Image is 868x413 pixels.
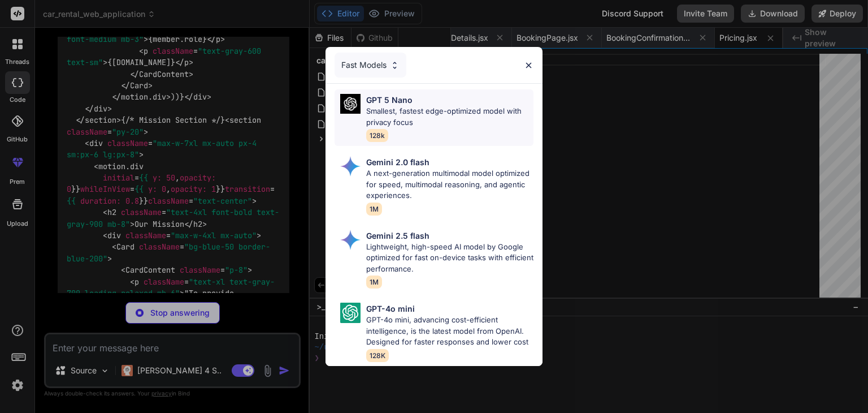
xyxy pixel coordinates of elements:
p: Lightweight, high-speed AI model by Google optimized for fast on-device tasks with efficient perf... [366,242,533,275]
span: 1M [366,276,382,289]
img: Pick Models [340,230,361,250]
span: 128K [366,349,389,362]
span: 128k [366,129,388,142]
img: Pick Models [340,303,361,323]
img: Pick Models [340,156,361,177]
img: close [524,61,533,70]
p: Gemini 2.5 flash [366,230,429,242]
p: Smallest, fastest edge-optimized model with privacy focus [366,106,533,128]
p: Gemini 2.0 flash [366,156,429,168]
p: A next-generation multimodal model optimized for speed, multimodal reasoning, and agentic experie... [366,168,533,201]
span: 1M [366,203,382,216]
div: Fast Models [335,53,406,78]
p: GPT 5 Nano [366,94,413,106]
img: Pick Models [390,61,400,70]
p: GPT-4o mini [366,303,415,315]
p: GPT-4o mini, advancing cost-efficient intelligence, is the latest model from OpenAI. Designed for... [366,315,533,348]
img: Pick Models [340,94,361,114]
